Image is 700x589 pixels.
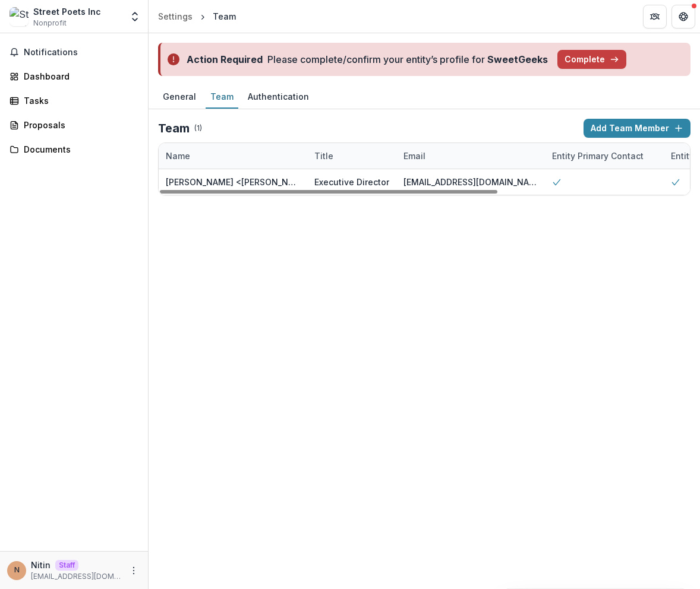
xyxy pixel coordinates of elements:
[24,47,138,58] span: Notifications
[127,563,141,578] button: More
[158,88,201,105] div: General
[314,176,389,188] div: Executive Director
[14,566,20,574] div: Nitin
[159,150,197,162] div: Name
[396,143,545,169] div: Email
[166,176,300,188] div: [PERSON_NAME] <[PERSON_NAME][EMAIL_ADDRESS][DOMAIN_NAME]>
[403,176,538,188] div: [EMAIL_ADDRESS][DOMAIN_NAME]
[194,123,202,134] p: ( 1 )
[5,43,143,62] button: Notifications
[671,5,695,28] button: Get Help
[267,52,548,66] div: Please complete/confirm your entity’s profile for
[158,85,201,109] a: General
[545,143,664,169] div: Entity Primary Contact
[5,66,143,86] a: Dashboard
[5,140,143,159] a: Documents
[127,5,143,28] button: Open entity switcher
[24,119,134,131] div: Proposals
[487,53,548,65] strong: SweetGeeks
[24,143,134,156] div: Documents
[33,18,67,28] span: Nonprofit
[158,10,193,23] div: Settings
[24,94,134,107] div: Tasks
[159,143,307,169] div: Name
[33,5,101,18] div: Street Poets Inc
[187,52,263,66] div: Action Required
[153,8,197,25] a: Settings
[10,7,29,26] img: Street Poets Inc
[243,88,314,105] div: Authentication
[206,85,238,109] a: Team
[307,143,396,169] div: Title
[31,571,122,582] p: [EMAIL_ADDRESS][DOMAIN_NAME]
[55,560,78,571] p: Staff
[307,150,340,162] div: Title
[31,559,51,571] p: Nitin
[243,85,314,109] a: Authentication
[153,8,241,25] nav: breadcrumb
[24,70,134,83] div: Dashboard
[584,119,690,138] button: Add Team Member
[206,88,238,105] div: Team
[557,50,626,69] button: Complete
[158,121,190,135] h2: Team
[5,91,143,110] a: Tasks
[545,150,651,162] div: Entity Primary Contact
[5,115,143,135] a: Proposals
[643,5,667,28] button: Partners
[396,150,433,162] div: Email
[213,10,236,23] div: Team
